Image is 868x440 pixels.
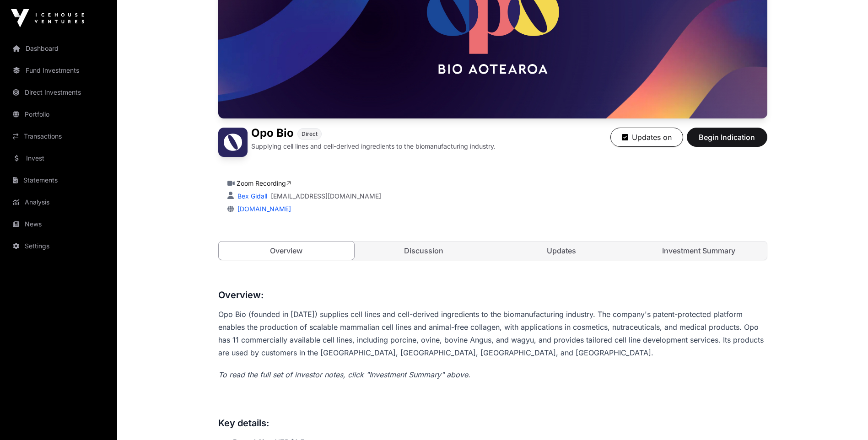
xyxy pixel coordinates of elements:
p: Supplying cell lines and cell-derived ingredients to the biomanufacturing industry. [251,142,496,151]
a: Invest [7,148,110,168]
img: Icehouse Ventures Logo [11,9,84,27]
a: Transactions [7,126,110,146]
a: Begin Indication [687,137,767,146]
img: Opo Bio [218,128,248,157]
button: Begin Indication [687,128,767,147]
a: Settings [7,236,110,256]
button: Updates on [610,128,683,147]
iframe: Chat Widget [822,396,868,440]
a: Statements [7,170,110,190]
a: Investment Summary [631,241,767,260]
a: Fund Investments [7,60,110,80]
a: Portfolio [7,104,110,124]
a: Bex Gidall [236,192,267,200]
a: [EMAIL_ADDRESS][DOMAIN_NAME] [271,192,381,201]
a: Analysis [7,192,110,212]
nav: Tabs [219,241,767,260]
p: Opo Bio (founded in [DATE]) supplies cell lines and cell-derived ingredients to the biomanufactur... [218,308,767,359]
a: Discussion [356,241,492,260]
span: Direct [302,130,318,138]
em: To read the full set of investor notes, click "Investment Summary" above. [218,370,470,379]
span: Begin Indication [698,132,756,143]
a: Zoom Recording [237,179,291,187]
a: Updates [494,241,630,260]
h3: Overview: [218,288,767,302]
a: Overview [218,241,355,260]
a: News [7,214,110,234]
a: Direct Investments [7,82,110,102]
h1: Opo Bio [251,128,294,140]
h3: Key details: [218,416,767,430]
a: [DOMAIN_NAME] [234,205,291,213]
a: Dashboard [7,38,110,59]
